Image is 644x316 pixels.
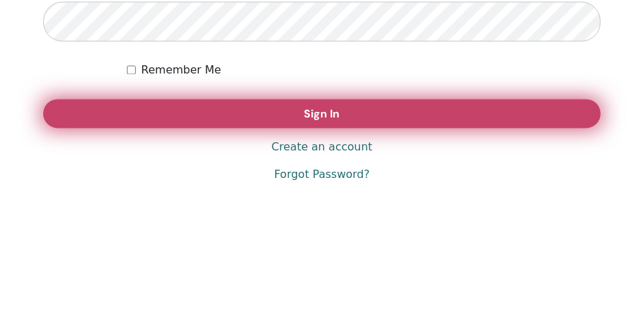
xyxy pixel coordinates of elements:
[43,99,601,128] button: Sign In
[274,166,370,183] a: Forgot Password?
[127,62,601,78] div: Keep me authenticated indefinitely or until I manually logout
[141,62,222,78] label: Remember Me
[272,139,372,155] a: Create an account
[305,106,340,121] span: Sign In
